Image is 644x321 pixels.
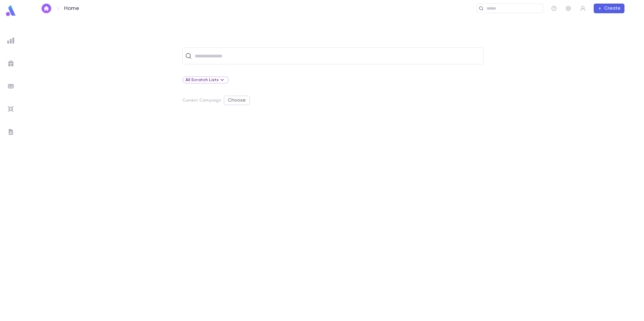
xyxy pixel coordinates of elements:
img: letters_grey.7941b92b52307dd3b8a917253454ce1c.svg [7,128,14,136]
img: reports_grey.c525e4749d1bce6a11f5fe2a8de1b229.svg [7,37,14,44]
p: Current Campaign [182,98,221,103]
img: logo [5,5,17,17]
img: imports_grey.530a8a0e642e233f2baf0ef88e8c9fcb.svg [7,105,14,113]
img: home_white.a664292cf8c1dea59945f0da9f25487c.svg [43,6,50,11]
button: Choose [224,96,250,105]
div: All Scratch Lists [185,76,226,84]
img: campaigns_grey.99e729a5f7ee94e3726e6486bddda8f1.svg [7,60,14,67]
div: All Scratch Lists [182,76,229,84]
p: Home [64,5,79,12]
button: Create [594,4,624,13]
img: batches_grey.339ca447c9d9533ef1741baa751efc33.svg [7,83,14,90]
